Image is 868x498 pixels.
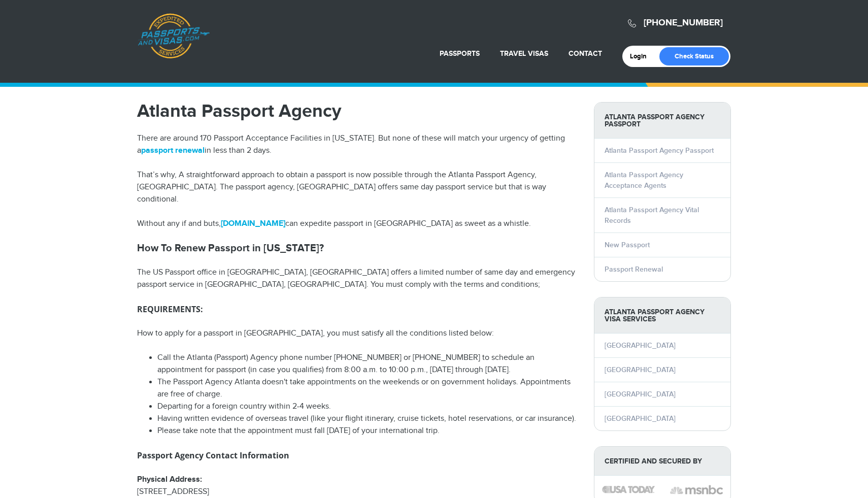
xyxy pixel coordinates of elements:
[157,352,579,376] li: Call the Atlanta (Passport) Agency phone number [PHONE_NUMBER] or [PHONE_NUMBER] to schedule an a...
[605,171,683,190] a: Atlanta Passport Agency Acceptance Agents
[605,341,676,350] a: [GEOGRAPHIC_DATA]
[569,49,602,58] a: Contact
[137,132,579,157] p: There are around 170 Passport Acceptance Facilities in [US_STATE]. But none of these will match y...
[594,103,730,139] strong: Atlanta Passport Agency Passport
[500,49,548,58] a: Travel Visas
[137,267,579,291] p: The US Passport office in [GEOGRAPHIC_DATA], [GEOGRAPHIC_DATA] offers a limited number of same da...
[137,475,202,484] strong: Physical Address:
[605,366,676,374] a: [GEOGRAPHIC_DATA]
[605,390,676,399] a: [GEOGRAPHIC_DATA]
[605,146,714,155] a: Atlanta Passport Agency Passport
[644,17,723,28] a: [PHONE_NUMBER]
[605,241,650,249] a: New Passport
[141,146,205,155] a: passport renewal
[137,169,579,206] p: That’s why, A straightforward approach to obtain a passport is now possible through the Atlanta P...
[137,218,579,230] p: Without any if and buts, can expedite passport in [GEOGRAPHIC_DATA] as sweet as a whistle.
[157,413,579,425] li: Having written evidence of overseas travel (like your flight itinerary, cruise tickets, hotel res...
[137,304,203,315] strong: REQUIREMENTS:
[138,13,210,59] a: Passports & [DOMAIN_NAME]
[630,52,654,60] a: Login
[440,49,480,58] a: Passports
[605,265,663,274] a: Passport Renewal
[157,401,579,413] li: Departing for a foreign country within 2-4 weeks.
[157,425,579,437] li: Please take note that the appointment must fall [DATE] of your international trip.
[137,450,289,461] strong: Passport Agency Contact Information
[605,414,676,423] a: [GEOGRAPHIC_DATA]
[137,102,579,120] h1: Atlanta Passport Agency
[602,486,655,493] img: image description
[594,447,730,476] strong: Certified and Secured by
[594,297,730,334] strong: Atlanta Passport Agency Visa Services
[137,242,324,254] strong: How To Renew Passport in [US_STATE]?
[670,484,723,496] img: image description
[605,206,699,225] a: Atlanta Passport Agency Vital Records
[157,376,579,401] li: The Passport Agency Atlanta doesn't take appointments on the weekends or on government holidays. ...
[137,327,579,340] p: How to apply for a passport in [GEOGRAPHIC_DATA], you must satisfy all the conditions listed below:
[659,47,729,65] a: Check Status
[221,219,285,228] a: [DOMAIN_NAME]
